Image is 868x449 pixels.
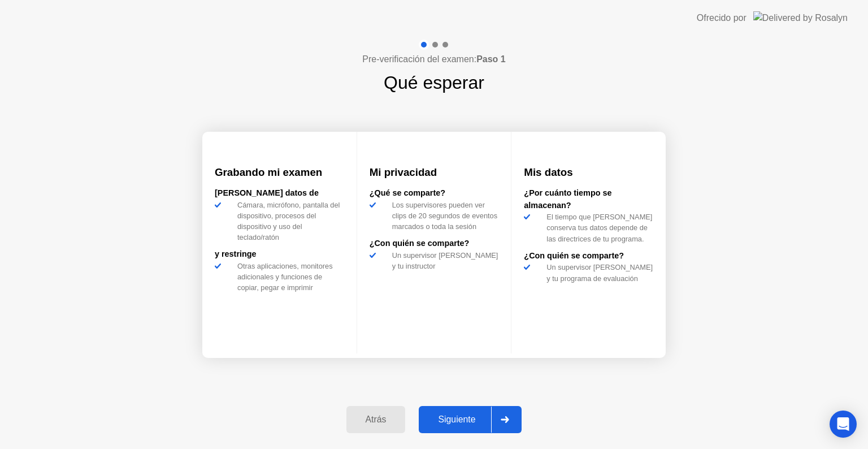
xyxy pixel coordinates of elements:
[362,53,505,66] h4: Pre-verificación del examen:
[233,261,344,293] div: Otras aplicaciones, monitores adicionales y funciones de copiar, pegar e imprimir
[524,165,653,180] h3: Mis datos
[370,238,499,250] div: ¿Con quién se comparte?
[542,262,653,283] div: Un supervisor [PERSON_NAME] y tu programa de evaluación
[215,248,344,261] div: y restringe
[524,250,653,262] div: ¿Con quién se comparte?
[476,54,506,64] b: Paso 1
[350,415,402,425] div: Atrás
[422,415,491,425] div: Siguiente
[215,187,344,200] div: [PERSON_NAME] datos de
[388,200,499,232] div: Los supervisores pueden ver clips de 20 segundos de eventos marcados o toda la sesión
[419,406,522,433] button: Siguiente
[346,406,406,433] button: Atrás
[524,187,653,211] div: ¿Por cuánto tiempo se almacenan?
[388,250,499,271] div: Un supervisor [PERSON_NAME] y tu instructor
[215,165,344,180] h3: Grabando mi examen
[830,411,857,438] div: Open Intercom Messenger
[233,200,344,243] div: Cámara, micrófono, pantalla del dispositivo, procesos del dispositivo y uso del teclado/ratón
[753,11,848,24] img: Delivered by Rosalyn
[542,211,653,244] div: El tiempo que [PERSON_NAME] conserva tus datos depende de las directrices de tu programa.
[370,165,499,180] h3: Mi privacidad
[697,11,747,25] div: Ofrecido por
[370,187,499,200] div: ¿Qué se comparte?
[384,69,484,96] h1: Qué esperar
